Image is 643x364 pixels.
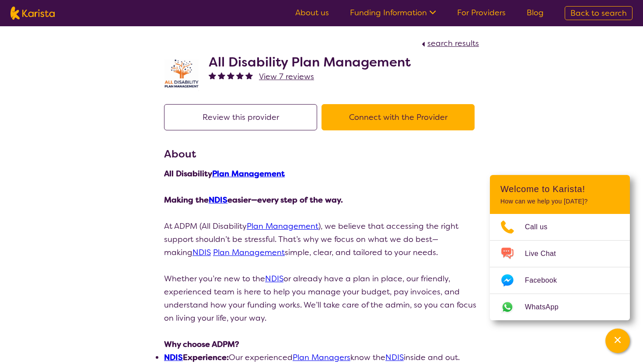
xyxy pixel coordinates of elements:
div: Channel Menu [490,175,630,320]
a: NDIS [385,352,404,363]
img: fullstar [209,72,216,79]
a: View 7 reviews [259,70,314,83]
img: fullstar [245,72,253,79]
a: Blog [527,7,544,18]
span: WhatsApp [525,301,569,314]
a: NDIS [164,352,183,363]
ul: Choose channel [490,214,630,320]
a: search results [419,38,479,49]
a: Web link opens in a new tab. [490,294,630,320]
button: Connect with the Provider [321,104,475,130]
p: Whether you’re new to the or already have a plan in place, our friendly, experienced team is here... [164,272,479,325]
span: View 7 reviews [259,71,314,82]
a: Plan Management [212,168,285,179]
span: Call us [525,220,558,234]
h2: All Disability Plan Management [209,54,411,70]
a: Plan Management [247,221,318,231]
a: Back to search [565,6,633,20]
strong: Why choose ADPM? [164,339,239,350]
a: Funding Information [350,7,436,18]
button: Channel Menu [605,329,630,353]
a: NDIS [209,195,227,205]
a: For Providers [457,7,506,18]
a: Plan Managers [293,352,350,363]
a: Plan Management [213,247,285,258]
a: Review this provider [164,112,321,122]
h3: About [164,146,479,162]
img: fullstar [227,72,234,79]
img: Karista logo [10,7,55,20]
span: Live Chat [525,247,566,260]
h2: Welcome to Karista! [500,184,619,194]
strong: Experience: [164,352,229,363]
p: At ADPM (All Disability ), we believe that accessing the right support shouldn’t be stressful. Th... [164,220,479,259]
a: About us [295,7,329,18]
img: fullstar [236,72,244,79]
p: How can we help you [DATE]? [500,198,619,205]
span: Back to search [570,8,627,18]
a: NDIS [192,247,211,258]
a: Connect with the Provider [321,112,479,122]
button: Review this provider [164,104,317,130]
strong: Making the easier—every step of the way. [164,195,343,205]
strong: All Disability [164,168,285,179]
img: fullstar [218,72,225,79]
span: search results [427,38,479,49]
img: at5vqv0lot2lggohlylh.jpg [164,57,199,91]
a: NDIS [265,273,283,284]
span: Facebook [525,274,567,287]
